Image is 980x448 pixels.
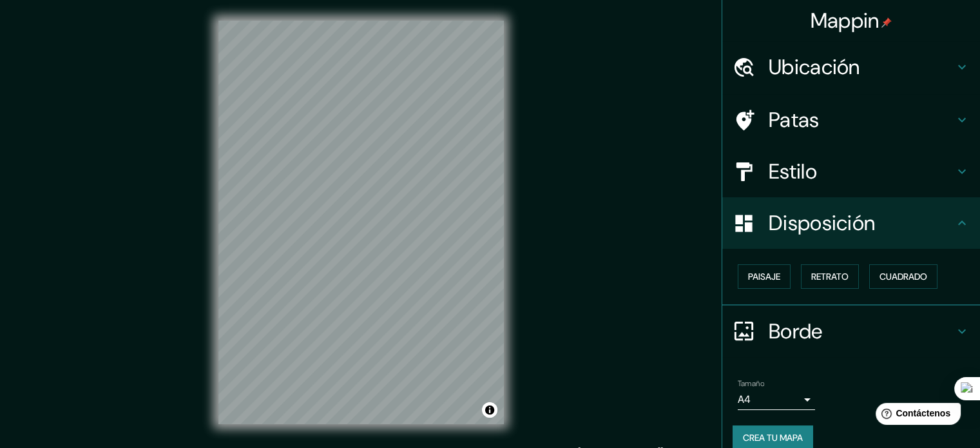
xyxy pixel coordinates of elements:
div: Estilo [722,146,980,197]
div: Ubicación [722,41,980,93]
canvas: Mapa [218,21,504,424]
div: Disposición [722,197,980,249]
font: Patas [769,106,820,133]
button: Activar o desactivar atribución [482,402,497,418]
font: Mappin [811,7,879,34]
font: Paisaje [748,271,780,282]
div: A4 [738,389,815,410]
iframe: Lanzador de widgets de ayuda [865,398,966,434]
font: Ubicación [769,54,860,81]
font: Crea tu mapa [743,432,803,443]
div: Patas [722,94,980,146]
div: Borde [722,306,980,357]
button: Cuadrado [869,264,937,289]
img: pin-icon.png [881,17,892,28]
font: A4 [738,393,751,406]
font: Disposición [769,209,875,237]
button: Paisaje [738,264,791,289]
font: Retrato [811,271,849,282]
button: Retrato [801,264,859,289]
font: Borde [769,318,823,345]
font: Cuadrado [879,271,927,282]
font: Tamaño [738,378,764,389]
font: Estilo [769,158,817,185]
